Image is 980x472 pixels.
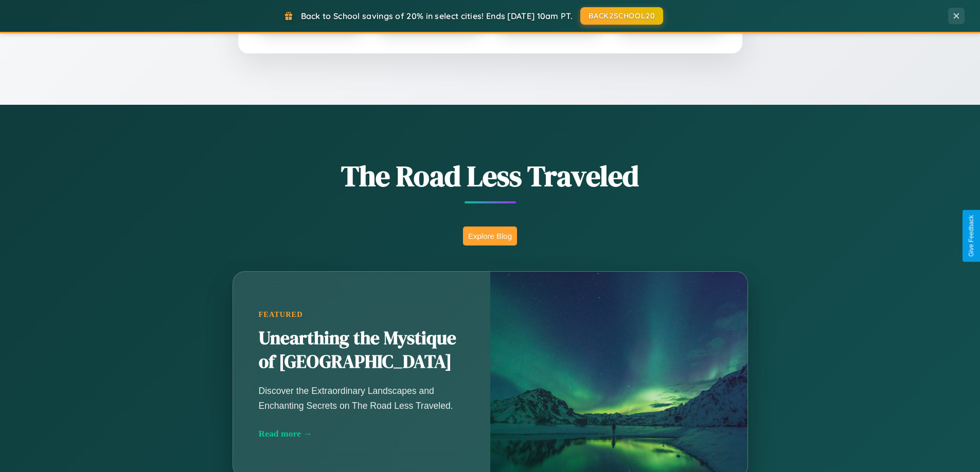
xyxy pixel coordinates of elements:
[182,156,799,196] h1: The Road Less Traveled
[301,11,573,21] span: Back to School savings of 20% in select cities! Ends [DATE] 10am PT.
[968,215,975,257] div: Give Feedback
[259,384,465,412] p: Discover the Extraordinary Landscapes and Enchanting Secrets on The Road Less Traveled.
[463,226,517,246] button: Explore Blog
[580,7,663,25] button: BACK2SCHOOL20
[259,428,465,439] div: Read more →
[259,310,465,319] div: Featured
[259,327,465,374] h2: Unearthing the Mystique of [GEOGRAPHIC_DATA]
